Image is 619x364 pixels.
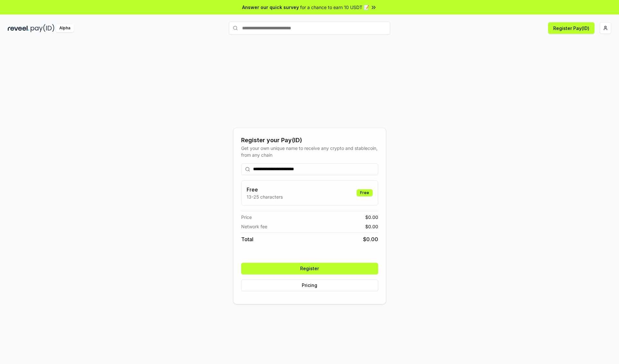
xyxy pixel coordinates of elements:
[365,223,378,230] span: $ 0.00
[247,186,283,193] h3: Free
[241,263,378,274] button: Register
[241,280,378,291] button: Pricing
[247,193,283,200] p: 13-25 characters
[357,189,373,196] div: Free
[300,4,369,11] span: for a chance to earn 10 USDT 📝
[8,24,29,32] img: reveel_dark
[241,136,378,145] div: Register your Pay(ID)
[242,4,299,11] span: Answer our quick survey
[56,24,74,32] div: Alpha
[241,235,253,243] span: Total
[241,214,252,221] span: Price
[363,235,378,243] span: $ 0.00
[365,214,378,221] span: $ 0.00
[241,223,267,230] span: Network fee
[31,24,54,32] img: pay_id
[548,22,594,34] button: Register Pay(ID)
[241,145,378,158] div: Get your own unique name to receive any crypto and stablecoin, from any chain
